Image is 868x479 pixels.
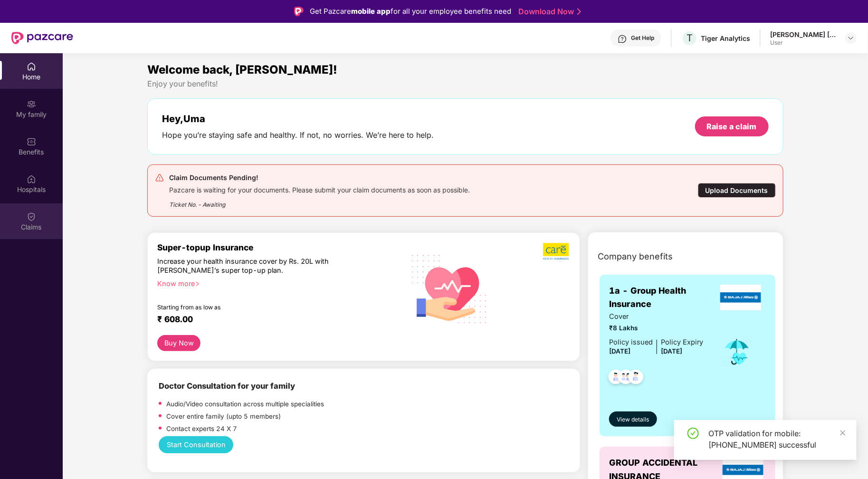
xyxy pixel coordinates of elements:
[27,137,36,146] img: svg+xml;base64,PHN2ZyBpZD0iQmVuZWZpdHMiIHhtbG5zPSJodHRwOi8vd3d3LnczLm9yZy8yMDAwL3N2ZyIgd2lkdGg9Ij...
[155,173,164,182] img: svg+xml;base64,PHN2ZyB4bWxucz0iaHR0cDovL3d3dy53My5vcmcvMjAwMC9zdmciIHdpZHRoPSIyNCIgaGVpZ2h0PSIyNC...
[169,194,470,209] div: Ticket No. - Awaiting
[609,323,703,333] span: ₹8 Lakhs
[618,34,627,44] img: svg+xml;base64,PHN2ZyBpZD0iSGVscC0zMngzMiIgeG1sbnM9Imh0dHA6Ly93d3cudzMub3JnLzIwMDAvc3ZnIiB3aWR0aD...
[157,279,392,286] div: Know more
[157,314,389,326] div: ₹ 608.00
[687,32,693,44] span: T
[159,436,233,453] button: Start Consultation
[770,30,837,39] div: [PERSON_NAME] [PERSON_NAME] Pemma
[624,367,648,390] img: svg+xml;base64,PHN2ZyB4bWxucz0iaHR0cDovL3d3dy53My5vcmcvMjAwMC9zdmciIHdpZHRoPSI0OC45NDMiIGhlaWdodD...
[617,415,649,424] span: View details
[169,183,470,194] div: Pazcare is waiting for your documents. Please submit your claim documents as soon as possible.
[166,424,237,434] p: Contact experts 24 X 7
[404,242,495,335] img: svg+xml;base64,PHN2ZyB4bWxucz0iaHR0cDovL3d3dy53My5vcmcvMjAwMC9zdmciIHhtbG5zOnhsaW5rPSJodHRwOi8vd3...
[609,311,703,322] span: Cover
[157,242,398,252] div: Super-topup Insurance
[661,337,703,348] div: Policy Expiry
[720,285,761,310] img: insurerLogo
[147,79,783,89] div: Enjoy your benefits!
[543,242,570,260] img: b5dec4f62d2307b9de63beb79f102df3.png
[398,399,465,412] img: hcp.png
[722,336,753,367] img: icon
[604,367,628,390] img: svg+xml;base64,PHN2ZyB4bWxucz0iaHR0cDovL3d3dy53My5vcmcvMjAwMC9zdmciIHdpZHRoPSI0OC45NDMiIGhlaWdodD...
[195,281,200,287] span: right
[157,335,200,351] button: Buy Now
[609,412,657,427] button: View details
[707,121,757,132] div: Raise a claim
[166,399,324,409] p: Audio/Video consultation across multiple specialities
[27,212,36,221] img: svg+xml;base64,PHN2ZyBpZD0iQ2xhaW0iIHhtbG5zPSJodHRwOi8vd3d3LnczLm9yZy8yMDAwL3N2ZyIgd2lkdGg9IjIwIi...
[614,367,638,390] img: svg+xml;base64,PHN2ZyB4bWxucz0iaHR0cDovL3d3dy53My5vcmcvMjAwMC9zdmciIHdpZHRoPSI0OC45MTUiIGhlaWdodD...
[698,183,776,198] div: Upload Documents
[519,7,578,17] a: Download Now
[847,34,855,42] img: svg+xml;base64,PHN2ZyBpZD0iRHJvcGRvd24tMzJ4MzIiIHhtbG5zPSJodHRwOi8vd3d3LnczLm9yZy8yMDAwL3N2ZyIgd2...
[770,39,837,47] div: User
[687,428,699,439] span: check-circle
[157,304,358,310] div: Starting from as low as
[162,113,434,125] div: Hey, Uma
[310,6,512,17] div: Get Pazcare for all your employee benefits need
[27,62,36,71] img: svg+xml;base64,PHN2ZyBpZD0iSG9tZSIgeG1sbnM9Imh0dHA6Ly93d3cudzMub3JnLzIwMDAvc3ZnIiB3aWR0aD0iMjAiIG...
[11,32,73,44] img: New Pazcare Logo
[27,99,36,109] img: svg+xml;base64,PHN2ZyB3aWR0aD0iMjAiIGhlaWdodD0iMjAiIHZpZXdCb3g9IjAgMCAyMCAyMCIgZmlsbD0ibm9uZSIgeG...
[159,381,295,391] b: Doctor Consultation for your family
[162,130,434,140] div: Hope you’re staying safe and healthy. If not, no worries. We’re here to help.
[708,428,845,450] div: OTP validation for mobile: [PHONE_NUMBER] successful
[27,174,36,184] img: svg+xml;base64,PHN2ZyBpZD0iSG9zcGl0YWxzIiB4bWxucz0iaHR0cDovL3d3dy53My5vcmcvMjAwMC9zdmciIHdpZHRoPS...
[169,172,470,183] div: Claim Documents Pending!
[147,63,337,77] span: Welcome back, [PERSON_NAME]!
[701,34,750,43] div: Tiger Analytics
[839,430,846,436] span: close
[609,347,630,355] span: [DATE]
[166,412,281,422] p: Cover entire family (upto 5 members)
[577,7,581,17] img: Stroke
[609,337,653,348] div: Policy issued
[294,7,304,16] img: Logo
[598,250,673,263] span: Company benefits
[352,7,391,16] strong: mobile app
[157,257,357,275] div: Increase your health insurance cover by Rs. 20L with [PERSON_NAME]’s super top-up plan.
[661,347,682,355] span: [DATE]
[631,34,654,42] div: Get Help
[609,284,715,311] span: 1a - Group Health Insurance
